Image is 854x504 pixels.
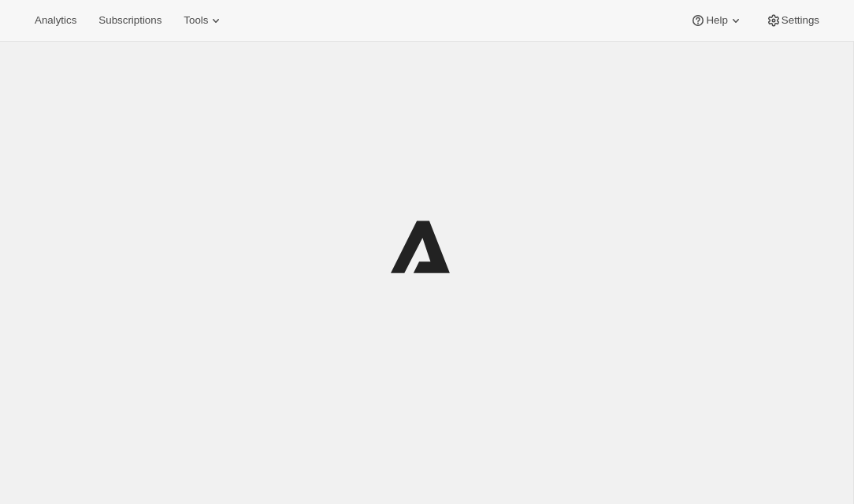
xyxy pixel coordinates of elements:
[89,9,171,31] button: Subscriptions
[35,14,76,27] span: Analytics
[184,14,208,27] span: Tools
[98,14,162,27] span: Subscriptions
[756,9,829,31] button: Settings
[706,14,727,27] span: Help
[681,9,752,31] button: Help
[782,14,819,27] span: Settings
[25,9,86,31] button: Analytics
[174,9,233,31] button: Tools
